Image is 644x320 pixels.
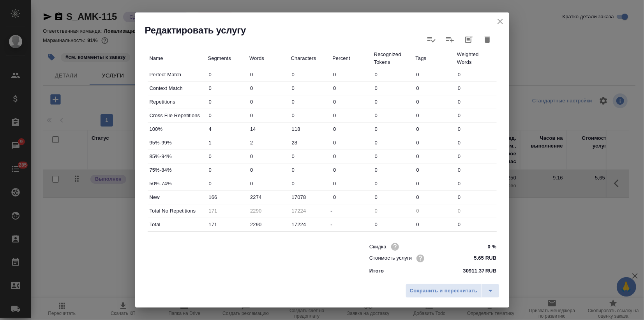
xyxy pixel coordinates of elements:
p: Characters [291,55,329,62]
p: Total No Repetitions [150,207,204,215]
button: Добавить статистику в работы [459,30,478,49]
input: ✎ Введи что-нибудь [206,96,248,107]
input: ✎ Введи что-нибудь [372,69,414,80]
p: Weighted Words [457,51,495,66]
input: ✎ Введи что-нибудь [330,83,372,94]
input: ✎ Введи что-нибудь [372,178,414,189]
input: ✎ Введи что-нибудь [455,69,497,80]
input: ✎ Введи что-нибудь [455,96,497,107]
p: RUB [485,267,497,275]
p: 100% [150,125,204,133]
input: ✎ Введи что-нибудь [247,178,289,189]
input: ✎ Введи что-нибудь [455,192,497,203]
h2: Редактировать услугу [145,24,509,37]
input: ✎ Введи что-нибудь [289,96,331,107]
input: ✎ Введи что-нибудь [413,83,455,94]
input: ✎ Введи что-нибудь [247,192,289,203]
input: ✎ Введи что-нибудь [247,219,289,230]
input: ✎ Введи что-нибудь [413,137,455,148]
p: 95%-99% [150,139,204,147]
p: 30911.37 [463,267,485,275]
p: Repetitions [150,98,204,106]
input: ✎ Введи что-нибудь [372,123,414,135]
input: ✎ Введи что-нибудь [372,164,414,176]
input: ✎ Введи что-нибудь [206,164,248,176]
p: Cross File Repetitions [150,112,204,120]
input: ✎ Введи что-нибудь [330,151,372,162]
input: ✎ Введи что-нибудь [206,83,248,94]
input: ✎ Введи что-нибудь [330,164,372,176]
input: ✎ Введи что-нибудь [289,69,331,80]
input: ✎ Введи что-нибудь [372,110,414,121]
input: ✎ Введи что-нибудь [413,69,455,80]
p: 75%-84% [150,166,204,174]
input: ✎ Введи что-нибудь [247,137,289,148]
p: Итого [369,267,384,275]
input: ✎ Введи что-нибудь [289,151,331,162]
input: ✎ Введи что-нибудь [455,137,497,148]
input: ✎ Введи что-нибудь [289,123,331,135]
p: Perfect Match [150,71,204,79]
input: ✎ Введи что-нибудь [206,178,248,189]
input: ✎ Введи что-нибудь [372,137,414,148]
p: Context Match [150,84,204,92]
input: ✎ Введи что-нибудь [467,253,496,264]
p: Segments [208,55,246,62]
input: ✎ Введи что-нибудь [289,110,331,121]
p: Скидка [369,243,386,251]
input: ✎ Введи что-нибудь [247,96,289,107]
input: ✎ Введи что-нибудь [372,151,414,162]
label: Слить статистику [441,30,459,49]
input: ✎ Введи что-нибудь [247,151,289,162]
input: ✎ Введи что-нибудь [206,219,248,230]
input: ✎ Введи что-нибудь [247,110,289,121]
p: Name [150,55,204,62]
input: ✎ Введи что-нибудь [247,69,289,80]
input: ✎ Введи что-нибудь [330,192,372,203]
button: Удалить статистику [478,30,497,49]
input: ✎ Введи что-нибудь [455,83,497,94]
input: ✎ Введи что-нибудь [330,137,372,148]
p: New [150,193,204,201]
input: Пустое поле [289,205,331,216]
input: ✎ Введи что-нибудь [289,178,331,189]
input: ✎ Введи что-нибудь [413,178,455,189]
p: Total [150,221,204,229]
input: ✎ Введи что-нибудь [455,164,497,176]
input: Пустое поле [413,205,455,216]
span: Сохранить и пересчитать [410,287,478,295]
div: split button [406,284,499,298]
input: ✎ Введи что-нибудь [413,192,455,203]
div: - [330,220,372,229]
input: ✎ Введи что-нибудь [289,83,331,94]
input: ✎ Введи что-нибудь [413,123,455,135]
input: ✎ Введи что-нибудь [206,123,248,135]
input: ✎ Введи что-нибудь [206,151,248,162]
button: close [494,16,506,27]
input: ✎ Введи что-нибудь [330,110,372,121]
input: Пустое поле [247,205,289,216]
input: ✎ Введи что-нибудь [247,83,289,94]
input: Пустое поле [455,205,497,216]
input: ✎ Введи что-нибудь [206,137,248,148]
input: Пустое поле [372,205,414,216]
input: ✎ Введи что-нибудь [372,96,414,107]
input: ✎ Введи что-нибудь [330,178,372,189]
input: ✎ Введи что-нибудь [206,192,248,203]
p: Recognized Tokens [374,51,412,66]
label: Обновить статистику [422,30,441,49]
input: ✎ Введи что-нибудь [206,110,248,121]
input: ✎ Введи что-нибудь [247,164,289,176]
input: ✎ Введи что-нибудь [247,123,289,135]
input: ✎ Введи что-нибудь [289,164,331,176]
input: ✎ Введи что-нибудь [467,241,496,252]
input: ✎ Введи что-нибудь [413,219,455,230]
input: ✎ Введи что-нибудь [455,219,497,230]
input: ✎ Введи что-нибудь [372,192,414,203]
p: Tags [415,55,453,62]
input: ✎ Введи что-нибудь [372,219,414,230]
input: ✎ Введи что-нибудь [330,69,372,80]
input: ✎ Введи что-нибудь [289,192,331,203]
p: 50%-74% [150,180,204,188]
div: - [330,206,372,216]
